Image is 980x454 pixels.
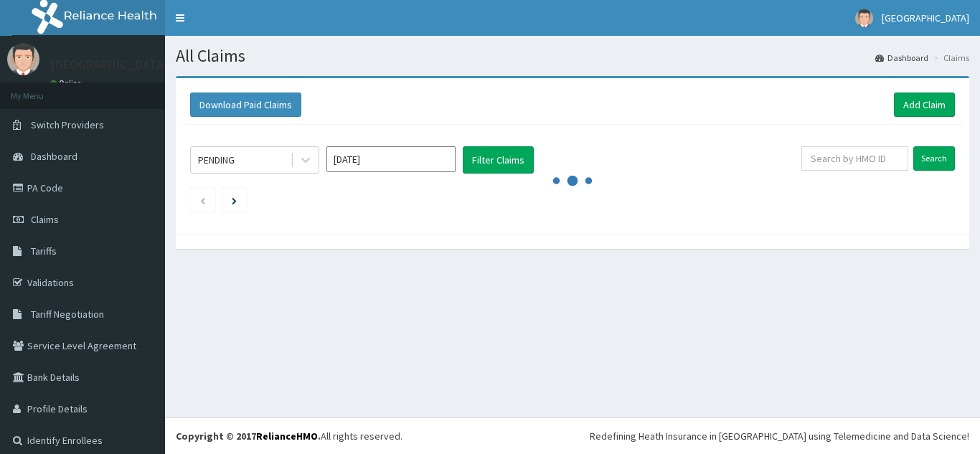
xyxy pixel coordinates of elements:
span: Dashboard [31,150,77,163]
div: Redefining Heath Insurance in [GEOGRAPHIC_DATA] using Telemedicine and Data Science! [590,429,969,443]
a: Next page [232,194,237,207]
footer: All rights reserved. [165,417,980,454]
svg: audio-loading [551,159,594,202]
a: Previous page [199,194,206,207]
div: PENDING [198,153,235,167]
span: Tariffs [31,245,57,257]
span: Tariff Negotiation [31,308,104,321]
a: Dashboard [875,52,928,64]
button: Filter Claims [463,146,534,174]
input: Search by HMO ID [801,146,908,171]
img: User Image [7,43,39,75]
input: Select Month and Year [326,146,456,172]
strong: Copyright © 2017 . [176,430,321,443]
span: Claims [31,213,59,226]
a: RelianceHMO [256,430,318,443]
h1: All Claims [176,47,969,65]
a: Add Claim [894,93,955,117]
p: [GEOGRAPHIC_DATA] [50,58,169,71]
span: Switch Providers [31,118,104,131]
button: Download Paid Claims [190,93,301,117]
li: Claims [930,52,969,64]
a: Online [50,78,85,88]
img: User Image [855,9,873,27]
input: Search [913,146,955,171]
span: [GEOGRAPHIC_DATA] [882,11,969,24]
